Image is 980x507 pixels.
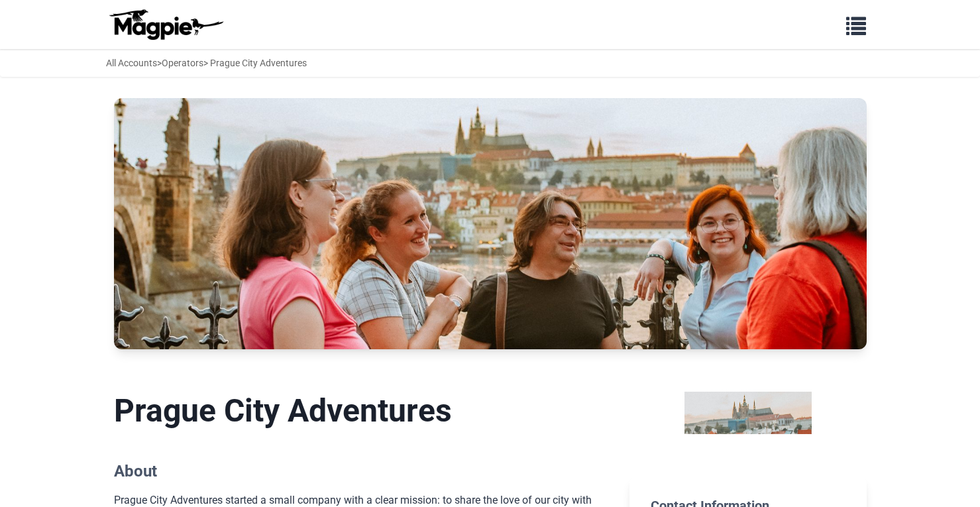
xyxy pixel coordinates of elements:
h1: Prague City Adventures [114,392,609,430]
img: Prague City Adventures logo [684,392,812,434]
img: Prague City Adventures banner [114,98,867,349]
h2: About [114,462,609,481]
a: Operators [162,58,203,68]
div: > > Prague City Adventures [106,56,307,70]
img: logo-ab69f6fb50320c5b225c76a69d11143b.png [106,9,225,40]
a: All Accounts [106,58,157,68]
